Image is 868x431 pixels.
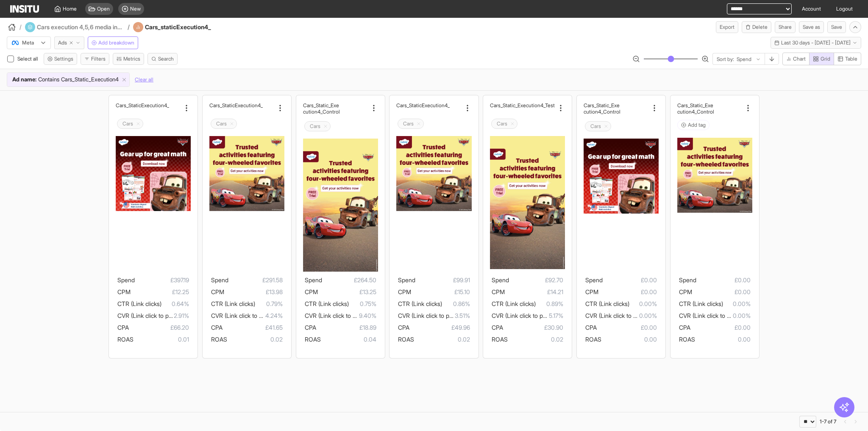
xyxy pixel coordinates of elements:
span: £13.98 [224,287,283,297]
button: Grid [809,53,834,65]
h2: Cars [216,120,227,127]
span: 0.89% [536,299,563,309]
span: CPA [492,324,503,331]
div: Ad name:ContainsCars_Static_Execution4 [7,73,129,86]
span: £264.50 [322,275,376,285]
span: ROAS [305,336,321,343]
span: Table [845,56,857,62]
span: ROAS [117,336,134,343]
span: CPA [211,324,223,331]
h4: Cars execution 4,5,6 media investigation [37,23,125,31]
button: Share [775,21,796,33]
span: Spend [117,276,135,284]
span: 0.02 [414,334,470,345]
span: 5.17% [549,311,563,321]
span: / [128,23,130,31]
button: Clear all [135,72,153,87]
h2: _Execution4 [235,102,263,108]
span: £291.58 [228,275,283,285]
span: £0.00 [690,323,751,333]
button: Table [834,53,861,65]
span: CVR (Link click to purchase) [585,312,659,319]
div: Cars_Static_Execution4_Control [677,102,742,115]
span: £15.10 [411,287,470,297]
h2: Cars [310,123,320,130]
div: Delete tag [491,119,517,129]
span: £13.25 [318,287,376,297]
span: £0.00 [598,287,657,297]
div: Delete tag [398,119,424,129]
span: CVR (Link click to purchase) [398,312,472,319]
div: Delete tag [211,119,237,129]
span: CPA [117,324,129,331]
button: Add breakdown [88,36,138,49]
button: Search [147,53,178,65]
span: CVR (Link click to purchase) [117,312,192,319]
span: £12.25 [131,287,189,297]
span: CPM [585,288,598,295]
span: ROAS [398,336,414,343]
span: Home [63,6,77,12]
span: Select all [17,56,40,62]
h2: ecution4_Test [523,102,555,108]
span: Add breakdown [98,39,134,46]
span: £0.00 [597,323,657,333]
span: CVR (Link click to purchase) [492,312,566,319]
button: Filters [81,53,109,65]
div: Delete tag [304,121,331,131]
button: Settings [44,53,77,65]
span: CPM [398,288,411,295]
span: Contains [38,75,59,84]
span: / [19,23,22,31]
button: Last 30 days - [DATE] - [DATE] [771,37,861,49]
span: 0.86% [442,299,470,309]
span: 0.00% [723,299,751,309]
h2: _Execution4 [141,102,169,108]
span: £18.89 [316,323,376,333]
span: CTR (Link clicks) [679,300,723,307]
h2: Cars_Static [396,102,422,108]
span: £0.00 [603,275,657,285]
div: Cars execution 4,5,6 media investigation [25,22,130,32]
div: Cars_staticExecution4_ [133,22,234,32]
span: CTR (Link clicks) [585,300,629,307]
svg: Delete tag icon [229,121,234,126]
span: CTR (Link clicks) [492,300,536,307]
span: ROAS [679,336,695,343]
button: Save as [799,21,824,33]
span: 3.51% [455,311,470,321]
span: 0.00% [639,311,657,321]
h2: cution4_Control [677,108,714,115]
div: Cars_Static_Execution4_Test [490,102,555,108]
span: £0.00 [692,287,751,297]
span: 0.64% [161,299,189,309]
span: New [130,6,141,12]
span: Spend [398,276,415,284]
span: £41.65 [223,323,283,333]
button: Metrics [113,53,144,65]
span: CPA [305,324,316,331]
h2: Cars [590,123,601,130]
button: Delete [742,21,771,33]
span: 0.02 [227,334,283,345]
span: 0.00 [695,334,751,345]
h2: Cars [403,120,414,127]
h2: Cars_Static_Exe [584,102,620,108]
span: £66.20 [129,323,189,333]
span: 0.04 [321,334,376,345]
span: 9.40% [359,311,376,321]
svg: Delete tag icon [323,124,328,129]
div: Delete tag [585,121,611,131]
span: 4.24% [265,311,283,321]
span: CVR (Link click to purchase) [305,312,379,319]
div: Cars_Static_Execution4_Control [584,102,648,115]
span: 0.01 [134,334,189,345]
span: £397.19 [135,275,189,285]
span: CPM [117,288,131,295]
span: Ad name : [12,75,36,84]
span: Last 30 days - [DATE] - [DATE] [781,39,851,46]
span: £99.91 [415,275,470,285]
span: CPA [679,324,690,331]
div: Cars_Static_Execution4 [209,102,274,108]
h2: Cars_Static_Exe [303,102,339,108]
